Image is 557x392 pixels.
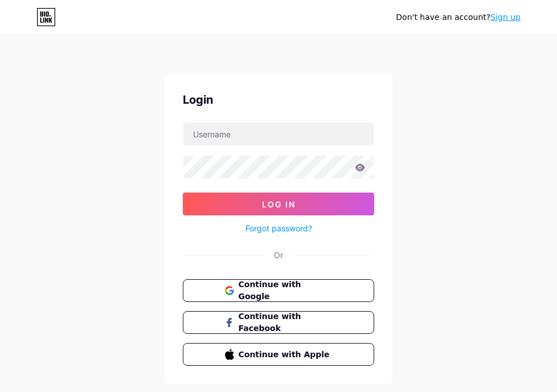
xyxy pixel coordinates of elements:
[183,311,374,334] button: Continue with Facebook
[274,249,283,261] div: Or
[239,311,333,334] span: Continue with Facebook
[396,11,521,23] div: Don't have an account?
[183,91,374,108] div: Login
[490,13,521,22] a: Sign up
[183,279,374,302] button: Continue with Google
[183,193,374,215] button: Log In
[239,349,333,361] span: Continue with Apple
[245,222,312,234] a: Forgot password?
[239,279,333,303] span: Continue with Google
[183,343,374,366] button: Continue with Apple
[262,199,296,209] span: Log In
[183,122,374,145] input: Username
